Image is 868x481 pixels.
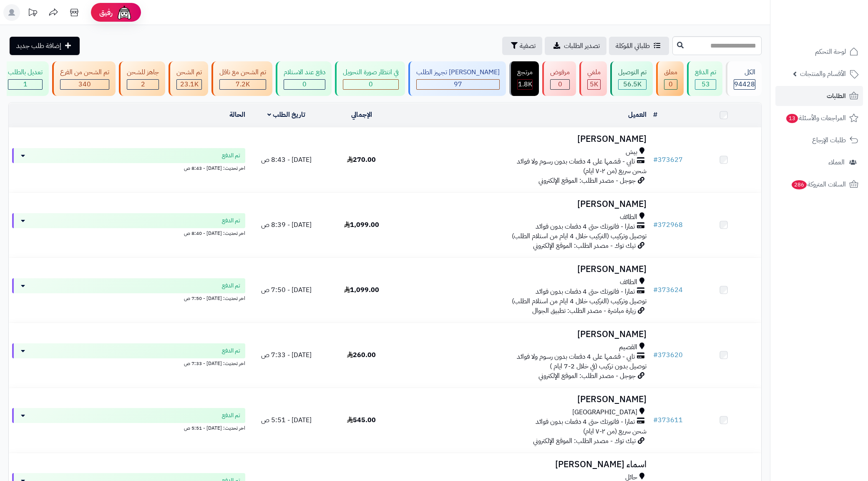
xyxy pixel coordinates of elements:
span: جوجل - مصدر الطلب: الموقع الإلكتروني [538,176,636,186]
span: تصفية [520,41,536,51]
div: 53 [695,80,716,89]
a: تحديثات المنصة [22,4,43,23]
span: 286 [792,180,807,190]
a: مرتجع 1.8K [508,61,541,96]
span: تيك توك - مصدر الطلب: الموقع الإلكتروني [533,436,636,446]
div: 4954 [588,80,600,89]
a: العملاء [775,152,863,172]
h3: اسماء [PERSON_NAME] [403,460,647,469]
span: 1,099.00 [344,220,379,230]
span: 1 [23,79,28,89]
div: 56483 [619,80,646,89]
span: المراجعات والأسئلة [785,112,846,124]
div: جاهز للشحن [127,68,159,77]
img: ai-face.png [116,4,133,21]
span: [DATE] - 7:33 ص [261,350,312,360]
span: # [653,350,658,360]
span: القصيم [619,342,637,352]
h3: [PERSON_NAME] [403,264,647,274]
h3: [PERSON_NAME] [403,134,647,144]
div: [PERSON_NAME] تجهيز الطلب [416,68,500,77]
span: الأقسام والمنتجات [800,68,846,80]
span: 340 [78,79,91,89]
div: 0 [343,80,398,89]
span: # [653,155,658,165]
span: 13 [786,114,798,123]
a: إضافة طلب جديد [10,37,80,55]
div: تم الشحن من الفرع [60,68,109,77]
h3: [PERSON_NAME] [403,330,647,339]
span: [DATE] - 5:51 ص [261,415,312,425]
div: 23106 [177,80,201,89]
div: 340 [60,80,109,89]
h3: [PERSON_NAME] [403,199,647,209]
div: 0 [284,80,325,89]
div: 0 [551,80,569,89]
span: 56.5K [623,79,642,89]
a: المراجعات والأسئلة13 [775,108,863,128]
a: [PERSON_NAME] تجهيز الطلب 97 [407,61,508,96]
div: اخر تحديث: [DATE] - 5:51 ص [12,423,245,432]
span: توصيل وتركيب (التركيب خلال 4 ايام من استلام الطلب) [512,296,647,306]
span: رفيق [99,8,113,18]
a: #373624 [653,285,683,295]
a: تم الشحن مع ناقل 7.2K [210,61,274,96]
span: جوجل - مصدر الطلب: الموقع الإلكتروني [538,371,636,381]
div: اخر تحديث: [DATE] - 8:40 ص [12,228,245,237]
span: طلباتي المُوكلة [616,41,650,51]
span: [DATE] - 7:50 ص [261,285,312,295]
div: تم التوصيل [618,68,647,77]
a: الطلبات [775,86,863,106]
span: توصيل بدون تركيب (في خلال 2-7 ايام ) [550,361,647,371]
div: 97 [417,80,499,89]
span: 270.00 [347,155,376,165]
span: إضافة طلب جديد [16,41,61,51]
span: 94428 [734,79,755,89]
a: معلق 0 [654,61,685,96]
span: 97 [454,79,462,89]
div: معلق [664,68,677,77]
a: في انتظار صورة التحويل 0 [333,61,407,96]
div: تم الشحن [176,68,202,77]
span: 1.8K [518,79,532,89]
a: مرفوض 0 [541,61,578,96]
span: 0 [302,79,307,89]
a: #372968 [653,220,683,230]
a: دفع عند الاستلام 0 [274,61,333,96]
h3: [PERSON_NAME] [403,395,647,404]
span: 23.1K [180,79,199,89]
div: 1 [8,80,42,89]
span: شحن سريع (من ٢-٧ ايام) [583,426,647,436]
span: تابي - قسّمها على 4 دفعات بدون رسوم ولا فوائد [517,157,635,166]
div: اخر تحديث: [DATE] - 7:50 ص [12,293,245,302]
span: 2 [141,79,145,89]
span: شحن سريع (من ٢-٧ ايام) [583,166,647,176]
span: تابي - قسّمها على 4 دفعات بدون رسوم ولا فوائد [517,352,635,362]
span: تم الدفع [222,347,240,355]
span: 545.00 [347,415,376,425]
span: تم الدفع [222,151,240,160]
span: [DATE] - 8:39 ص [261,220,312,230]
span: الطائف [620,212,637,222]
span: بيش [626,147,637,157]
span: الطلبات [827,90,846,102]
div: اخر تحديث: [DATE] - 8:43 ص [12,163,245,172]
div: مرفوض [550,68,570,77]
span: طلبات الإرجاع [812,134,846,146]
a: تم الشحن 23.1K [167,61,210,96]
div: تم الشحن مع ناقل [219,68,266,77]
div: اخر تحديث: [DATE] - 7:33 ص [12,358,245,367]
span: العملاء [828,156,845,168]
span: 260.00 [347,350,376,360]
span: تم الدفع [222,411,240,420]
a: طلبات الإرجاع [775,130,863,150]
a: جاهز للشحن 2 [117,61,167,96]
span: [DATE] - 8:43 ص [261,155,312,165]
span: تمارا - فاتورتك حتى 4 دفعات بدون فوائد [536,417,635,427]
a: السلات المتروكة286 [775,174,863,194]
span: # [653,285,658,295]
a: طلباتي المُوكلة [609,37,669,55]
span: # [653,220,658,230]
a: تاريخ الطلب [267,110,305,120]
div: 1806 [518,80,532,89]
